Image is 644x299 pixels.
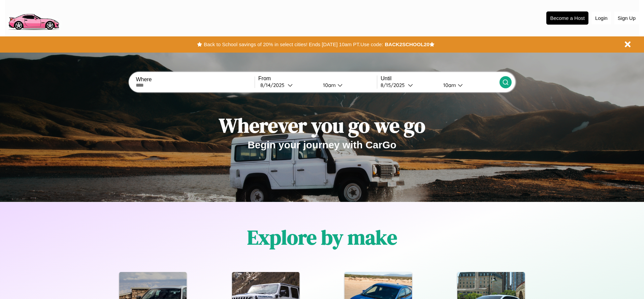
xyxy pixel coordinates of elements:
button: Login [592,12,611,24]
button: 10am [318,82,377,89]
label: Until [381,76,499,82]
div: 8 / 15 / 2025 [381,82,408,88]
div: 10am [440,82,458,88]
div: 10am [320,82,337,88]
button: Become a Host [546,11,588,25]
label: From [258,76,377,82]
h1: Explore by make [247,223,397,251]
button: 10am [438,82,499,89]
button: 8/14/2025 [258,82,318,89]
div: 8 / 14 / 2025 [260,82,288,88]
b: BACK2SCHOOL20 [385,41,429,47]
img: logo [5,3,62,32]
label: Where [136,77,254,83]
button: Sign Up [614,12,639,24]
button: Back to School savings of 20% in select cities! Ends [DATE] 10am PT.Use code: [202,40,385,49]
